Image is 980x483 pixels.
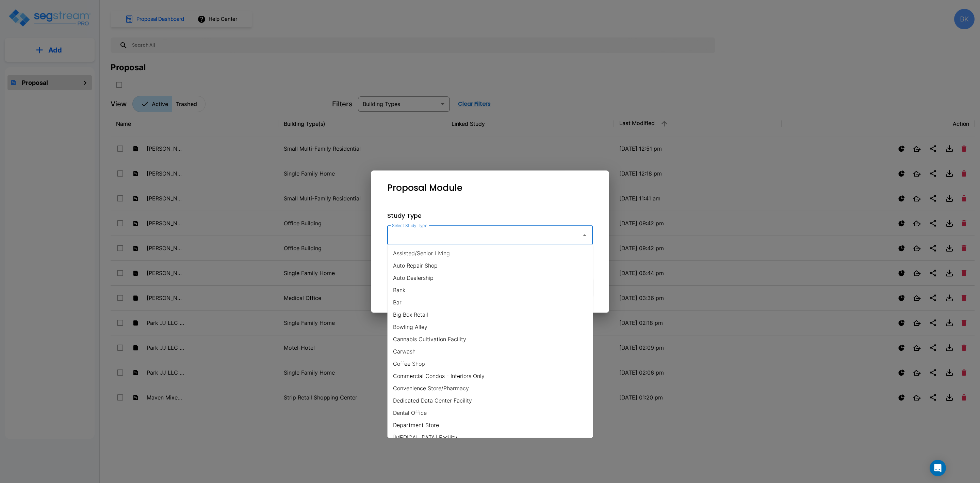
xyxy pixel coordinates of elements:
[388,358,593,370] li: Coffee Shop
[388,394,593,407] li: Dedicated Data Center Facility
[388,272,593,284] li: Auto Dealership
[388,333,593,345] li: Cannabis Cultivation Facility
[388,382,593,394] li: Convenience Store/Pharmacy
[388,284,593,296] li: Bank
[392,223,427,228] label: Select Study Type
[388,296,593,308] li: Bar
[388,321,593,333] li: Bowling Alley
[388,419,593,431] li: Department Store
[388,247,593,259] li: Assisted/Senior Living
[388,345,593,358] li: Carwash
[387,211,593,220] p: Study Type
[930,460,946,476] div: Open Intercom Messenger
[388,308,593,321] li: Big Box Retail
[388,407,593,419] li: Dental Office
[387,181,462,195] p: Proposal Module
[388,259,593,272] li: Auto Repair Shop
[388,370,593,382] li: Commercial Condos - Interiors Only
[388,431,593,443] li: [MEDICAL_DATA] Facility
